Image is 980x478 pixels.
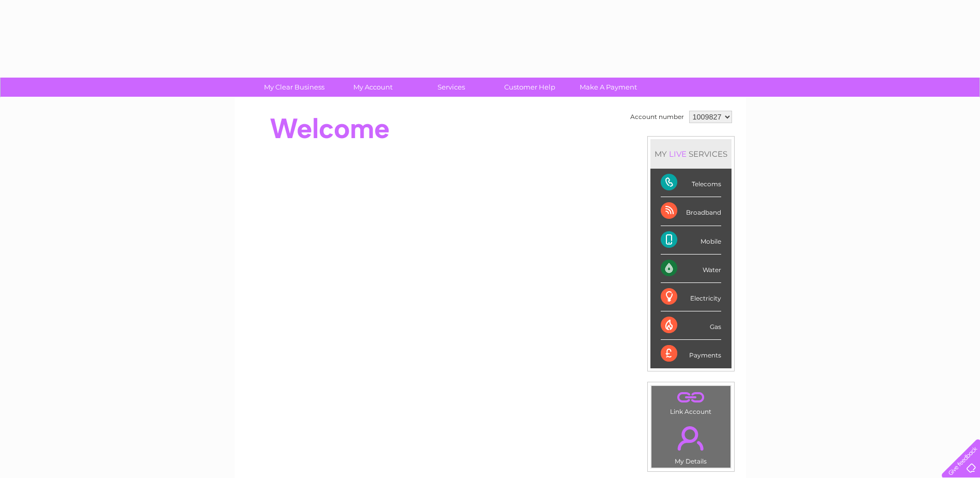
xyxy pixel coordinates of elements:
[661,169,721,197] div: Telecoms
[651,417,731,468] td: My Details
[654,389,728,407] a: .
[667,149,689,159] div: LIVE
[654,420,728,456] a: .
[252,78,337,97] a: My Clear Business
[628,108,687,126] td: Account number
[487,78,572,97] a: Customer Help
[566,78,651,97] a: Make A Payment
[409,78,494,97] a: Services
[661,340,721,368] div: Payments
[661,255,721,283] div: Water
[650,139,732,169] div: MY SERVICES
[661,311,721,340] div: Gas
[661,197,721,226] div: Broadband
[661,283,721,311] div: Electricity
[330,78,415,97] a: My Account
[651,385,731,418] td: Link Account
[661,226,721,255] div: Mobile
